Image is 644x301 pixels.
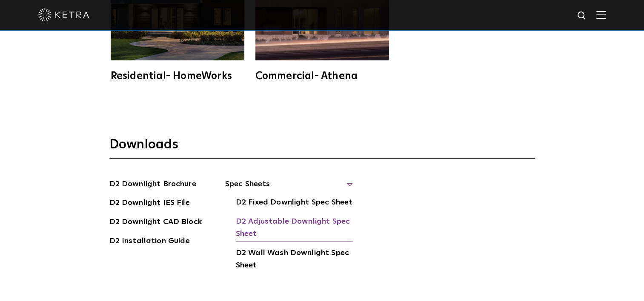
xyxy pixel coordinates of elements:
a: D2 Downlight Brochure [109,178,196,192]
a: D2 Downlight CAD Block [109,216,202,230]
div: Commercial- Athena [255,71,389,81]
a: D2 Downlight IES File [109,197,190,210]
div: Residential- HomeWorks [111,71,244,81]
a: D2 Adjustable Downlight Spec Sheet [236,216,353,241]
span: Spec Sheets [225,178,353,197]
img: ketra-logo-2019-white [38,9,89,21]
a: D2 Fixed Downlight Spec Sheet [236,196,352,210]
a: D2 Wall Wash Downlight Spec Sheet [236,247,353,273]
img: search icon [577,11,587,21]
h3: Downloads [109,136,535,159]
img: Hamburger%20Nav.svg [596,11,606,19]
a: D2 Installation Guide [109,235,190,249]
